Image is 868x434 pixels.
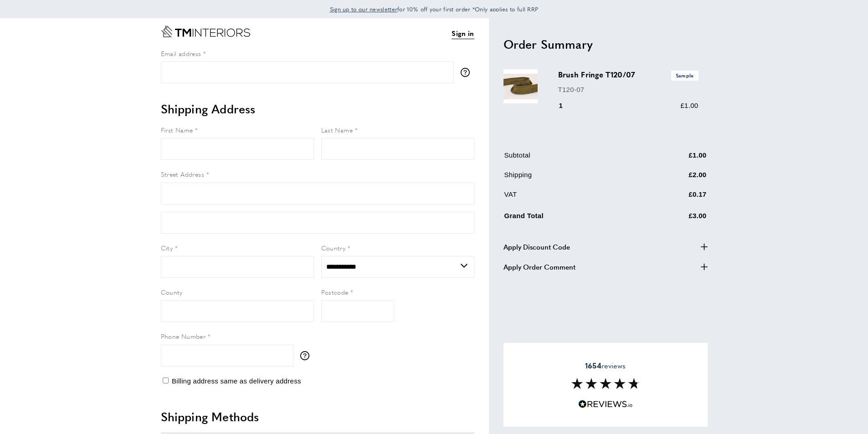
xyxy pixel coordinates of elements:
span: City [161,243,173,252]
td: £2.00 [644,169,707,187]
span: Apply Order Comment [503,261,575,272]
h2: Shipping Address [161,101,474,117]
button: More information [461,68,474,77]
strong: 1654 [585,360,601,371]
span: Billing address same as delivery address [172,377,301,385]
span: for 10% off your first order *Only applies to full RRP [330,5,539,13]
td: £0.17 [644,189,707,207]
a: Sign in [452,28,474,39]
td: Grand Total [504,209,643,228]
span: Country [321,243,346,252]
input: Billing address same as delivery address [163,378,169,383]
a: Sign up to our newsletter [330,5,398,14]
button: More information [300,351,314,360]
span: Last Name [321,125,353,134]
td: Shipping [504,169,643,187]
img: Reviews.io 5 stars [578,400,633,408]
p: T120-07 [558,84,699,95]
h2: Order Summary [503,36,708,52]
img: Reviews section [571,378,640,389]
span: £1.00 [680,102,698,109]
span: Phone Number [161,332,206,341]
span: First Name [161,125,193,134]
span: Apply Discount Code [503,241,570,252]
div: 1 [558,100,576,111]
span: Sign up to our newsletter [330,5,398,13]
span: Sample [671,71,699,80]
span: Street Address [161,169,205,179]
a: Go to Home page [161,26,250,37]
span: reviews [585,361,626,370]
span: County [161,287,183,296]
h3: Brush Fringe T120/07 [558,69,699,80]
td: Subtotal [504,150,643,168]
span: Email address [161,49,201,58]
td: VAT [504,189,643,207]
img: Brush Fringe T120/07 [503,69,538,103]
span: Postcode [321,287,349,296]
td: £3.00 [644,209,707,228]
h2: Shipping Methods [161,408,474,425]
td: £1.00 [644,150,707,168]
